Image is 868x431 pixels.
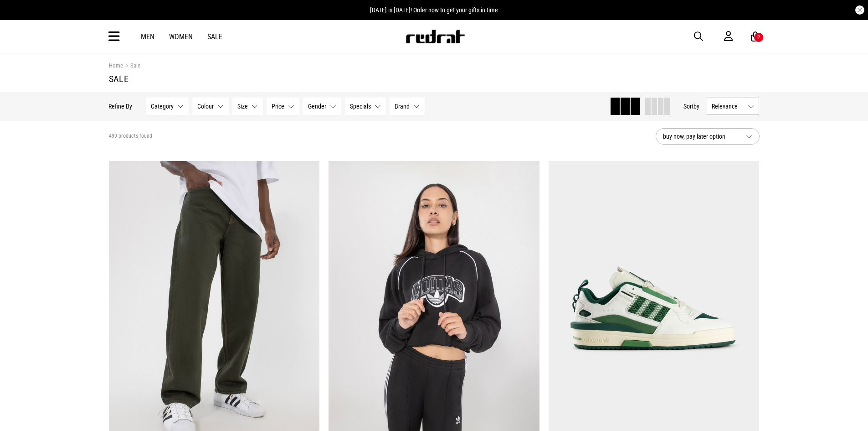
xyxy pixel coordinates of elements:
span: Category [151,103,174,110]
span: Specials [350,103,371,110]
span: [DATE] is [DATE]! Order now to get your gifts in time [370,6,498,14]
span: by [694,103,700,110]
h1: Sale [109,73,760,84]
a: 2 [751,32,760,42]
img: Redrat logo [405,30,465,43]
button: Colour [193,98,229,115]
span: 499 products found [109,133,152,140]
span: Gender [308,103,327,110]
button: Brand [390,98,425,115]
p: Refine By [109,103,133,110]
button: Specials [345,98,386,115]
span: Size [238,103,248,110]
a: Home [109,62,123,69]
a: Men [141,32,154,41]
button: Relevance [707,98,760,115]
button: Category [146,98,189,115]
button: Price [267,98,300,115]
span: Price [272,103,285,110]
div: 2 [757,34,760,41]
button: buy now, pay later option [656,128,760,145]
button: Sortby [684,101,700,112]
span: buy now, pay later option [663,131,739,142]
a: Women [169,32,193,41]
a: Sale [207,32,222,41]
button: Gender [303,98,342,115]
span: Colour [198,103,214,110]
span: Relevance [712,103,745,110]
span: Brand [395,103,410,110]
button: Size [233,98,263,115]
a: Sale [123,62,140,71]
